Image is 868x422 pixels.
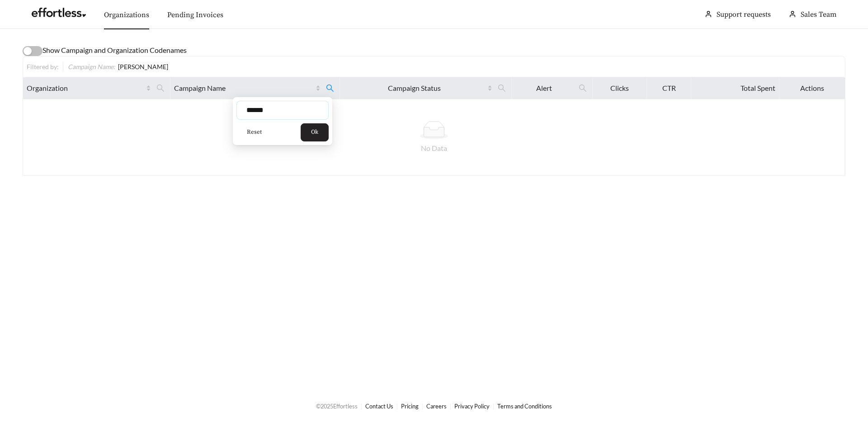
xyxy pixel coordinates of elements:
div: Show Campaign and Organization Codenames [23,45,845,56]
span: Ok [311,128,318,137]
th: CTR [647,77,691,99]
a: Pricing [401,403,419,410]
a: Careers [426,403,447,410]
span: © 2025 Effortless [316,403,358,410]
span: Organization [27,83,144,94]
span: Campaign Name : [68,63,115,70]
a: Support requests [717,10,771,19]
a: Privacy Policy [454,403,490,410]
a: Pending Invoices [167,10,223,19]
span: [PERSON_NAME] [118,63,168,70]
span: search [498,84,506,92]
div: Filtered by: [27,62,63,71]
span: search [156,84,165,92]
span: Reset [247,128,262,137]
a: Contact Us [365,403,393,410]
span: Alert [515,83,573,94]
span: Campaign Name [174,83,313,94]
th: Clicks [593,77,647,99]
a: Terms and Conditions [497,403,552,410]
span: search [579,84,587,92]
span: search [494,81,509,95]
th: Total Spent [691,77,779,99]
span: search [153,81,168,95]
button: Reset [236,123,272,141]
span: search [322,81,338,95]
span: Sales Team [801,10,836,19]
th: Actions [779,77,845,99]
a: Organizations [104,10,149,19]
span: Campaign Status [344,83,486,94]
div: No Data [30,143,838,154]
button: Ok [301,123,329,141]
span: search [575,81,590,95]
span: search [326,84,334,92]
